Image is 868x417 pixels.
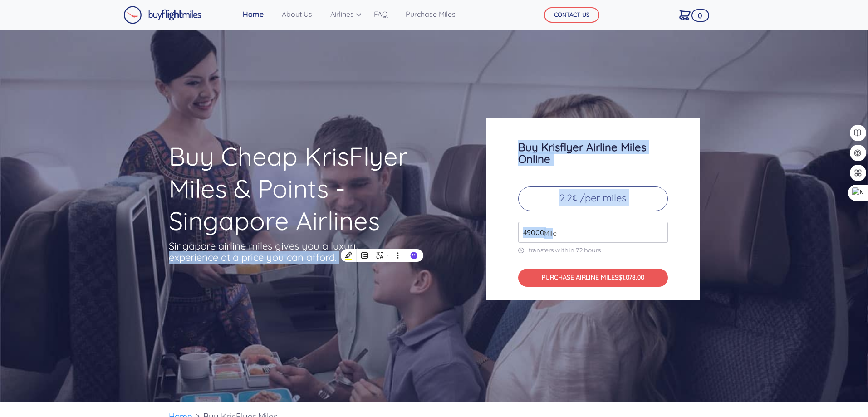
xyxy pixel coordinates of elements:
span: $1,078.00 [618,273,644,281]
p: Singapore airline miles gives you a luxury experience at a price you can afford. [169,240,373,263]
a: 0 [676,5,694,24]
button: PURCHASE AIRLINE MILES$1,078.00 [518,269,668,287]
p: 2.2¢ /per miles [518,186,668,211]
span: Mile [539,228,557,239]
a: FAQ [370,5,391,23]
span: 0 [691,9,709,22]
a: Buy Flight Miles Logo [123,4,201,26]
p: transfers within 72 hours [518,246,668,254]
button: CONTACT US [544,7,599,23]
img: Buy Flight Miles Logo [123,6,201,24]
a: Airlines [327,5,359,23]
img: Cart [679,10,691,20]
h3: Buy Krisflyer Airline Miles Online [518,141,668,165]
h1: Buy Cheap KrisFlyer Miles & Points - Singapore Airlines [169,140,451,237]
a: Purchase Miles [402,5,459,23]
a: About Us [278,5,316,23]
a: Home [239,5,267,23]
